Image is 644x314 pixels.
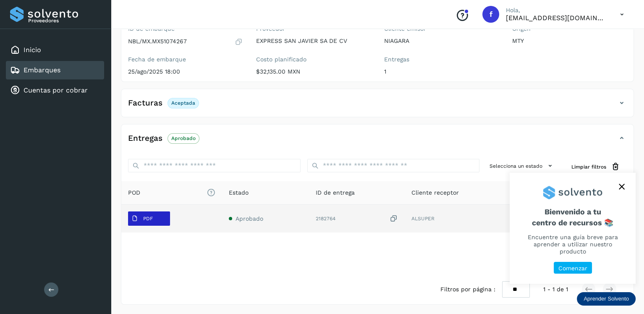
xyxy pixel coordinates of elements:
p: NIAGARA [384,37,499,45]
span: Bienvenido a tu [520,207,626,227]
h4: Facturas [128,98,162,108]
p: Aprobado [171,135,196,141]
button: Selecciona un estado [486,159,558,173]
div: 2182764 [316,214,398,223]
label: Costo planificado [256,56,371,63]
div: Inicio [6,41,104,59]
p: NBL/MX.MX51074267 [128,38,187,45]
div: Aprender Solvento [577,292,636,306]
label: Entregas [384,56,499,63]
p: Comenzar [558,265,587,272]
p: Aprender Solvento [584,296,629,302]
div: Aprender Solvento [510,173,636,284]
div: Cuentas por cobrar [6,81,104,100]
a: Inicio [24,46,41,54]
button: PDF [128,211,170,226]
span: 1 - 1 de 1 [543,285,568,294]
span: Filtros por página : [440,285,495,294]
span: Limpiar filtros [571,163,606,171]
span: Cliente receptor [411,188,459,197]
span: Estado [229,188,249,197]
p: facturacion@expresssanjavier.com [506,14,607,22]
div: Embarques [6,61,104,79]
p: EXPRESS SAN JAVIER SA DE CV [256,37,371,45]
span: Aprobado [236,215,263,222]
td: ALSUPER [405,205,516,232]
a: Embarques [24,66,60,74]
div: EntregasAprobado [121,131,634,152]
div: FacturasAceptada [121,96,634,117]
button: Comenzar [554,262,592,274]
h4: Entregas [128,134,162,143]
button: close, [615,180,628,193]
p: Hola, [506,7,607,14]
p: $32,135.00 MXN [256,68,371,75]
p: centro de recursos 📚 [520,218,626,227]
a: Cuentas por cobrar [24,86,88,94]
p: 1 [384,68,499,75]
p: Aceptada [171,100,195,106]
p: 25/ago/2025 18:00 [128,68,243,75]
button: Limpiar filtros [565,159,627,174]
p: MTY [512,37,627,45]
p: Proveedores [28,18,101,24]
span: ID de entrega [316,188,355,197]
p: Encuentre una guía breve para aprender a utilizar nuestro producto [520,234,626,255]
p: PDF [143,216,153,222]
label: Fecha de embarque [128,56,243,63]
span: POD [128,188,215,197]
